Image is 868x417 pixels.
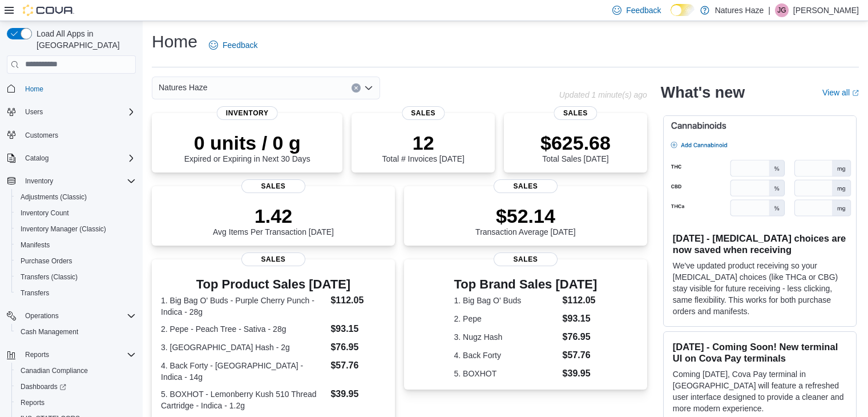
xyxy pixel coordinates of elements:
[2,150,140,166] button: Catalog
[16,364,92,378] a: Canadian Compliance
[25,85,43,94] span: Home
[161,323,326,335] dt: 2. Pepe - Peach Tree - Sativa - 28g
[184,131,310,163] div: Expired or Expiring in Next 30 Days
[364,83,373,93] button: Open list of options
[21,309,63,323] button: Operations
[16,254,136,268] span: Purchase Orders
[16,222,111,236] a: Inventory Manager (Classic)
[16,222,136,236] span: Inventory Manager (Classic)
[16,380,136,394] span: Dashboards
[775,3,789,17] div: Janet Gilliver
[16,380,71,394] a: Dashboards
[21,240,50,250] span: Manifests
[11,395,140,411] button: Reports
[159,81,208,94] span: Natures Haze
[21,224,106,234] span: Inventory Manager (Classic)
[793,3,859,17] p: [PERSON_NAME]
[23,5,74,16] img: Cova
[161,295,326,318] dt: 1. Big Bag O' Buds - Purple Cherry Punch - Indica - 28g
[21,82,48,96] a: Home
[671,4,695,16] input: Dark Mode
[11,324,140,340] button: Cash Management
[16,396,49,410] a: Reports
[563,367,597,380] dd: $39.95
[152,30,197,53] h1: Home
[25,131,58,140] span: Customers
[11,363,140,379] button: Canadian Compliance
[21,348,136,362] span: Reports
[16,190,136,204] span: Adjustments (Classic)
[822,88,859,97] a: View allExternal link
[213,205,334,236] div: Avg Items Per Transaction [DATE]
[25,107,43,117] span: Users
[16,254,77,268] a: Purchase Orders
[563,294,597,307] dd: $112.05
[16,238,54,252] a: Manifests
[21,348,54,362] button: Reports
[330,340,385,354] dd: $76.95
[11,269,140,285] button: Transfers (Classic)
[25,177,53,186] span: Inventory
[330,322,385,336] dd: $93.15
[204,34,262,57] a: Feedback
[25,350,49,359] span: Reports
[16,364,136,378] span: Canadian Compliance
[563,330,597,344] dd: $76.95
[540,131,611,163] div: Total Sales [DATE]
[16,286,136,300] span: Transfers
[661,83,745,102] h2: What's new
[16,325,136,339] span: Cash Management
[241,252,305,266] span: Sales
[475,205,576,227] p: $52.14
[563,348,597,362] dd: $57.76
[16,396,136,410] span: Reports
[21,256,72,266] span: Purchase Orders
[21,128,136,142] span: Customers
[768,3,770,17] p: |
[673,341,847,364] h3: [DATE] - Coming Soon! New terminal UI on Cova Pay terminals
[161,278,386,291] h3: Top Product Sales [DATE]
[330,294,385,307] dd: $112.05
[11,379,140,395] a: Dashboards
[21,209,69,218] span: Inventory Count
[16,325,83,339] a: Cash Management
[554,106,597,120] span: Sales
[454,331,558,343] dt: 3. Nugz Hash
[352,83,361,93] button: Clear input
[382,131,464,163] div: Total # Invoices [DATE]
[11,253,140,269] button: Purchase Orders
[25,154,49,163] span: Catalog
[241,179,305,193] span: Sales
[16,270,82,284] a: Transfers (Classic)
[2,308,140,324] button: Operations
[16,190,91,204] a: Adjustments (Classic)
[475,205,576,236] div: Transaction Average [DATE]
[21,82,136,96] span: Home
[32,28,136,51] span: Load All Apps in [GEOGRAPHIC_DATA]
[673,260,847,317] p: We've updated product receiving so your [MEDICAL_DATA] choices (like THCa or CBG) stay visible fo...
[11,205,140,221] button: Inventory Count
[454,278,597,291] h3: Top Brand Sales [DATE]
[213,205,334,227] p: 1.42
[2,347,140,363] button: Reports
[715,3,764,17] p: Natures Haze
[223,39,257,51] span: Feedback
[559,90,647,99] p: Updated 1 minute(s) ago
[11,285,140,301] button: Transfers
[852,90,859,97] svg: External link
[21,309,136,323] span: Operations
[2,173,140,189] button: Inventory
[21,105,47,119] button: Users
[11,221,140,237] button: Inventory Manager (Classic)
[2,81,140,97] button: Home
[161,388,326,411] dt: 5. BOXHOT - Lemonberry Kush 510 Thread Cartridge - Indica - 1.2g
[540,131,611,154] p: $625.68
[454,368,558,379] dt: 5. BOXHOT
[454,295,558,306] dt: 1. Big Bag O' Buds
[21,151,136,165] span: Catalog
[21,129,63,142] a: Customers
[21,193,87,202] span: Adjustments (Classic)
[454,313,558,324] dt: 2. Pepe
[673,368,847,414] p: Coming [DATE], Cova Pay terminal in [GEOGRAPHIC_DATA] will feature a refreshed user interface des...
[494,179,558,193] span: Sales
